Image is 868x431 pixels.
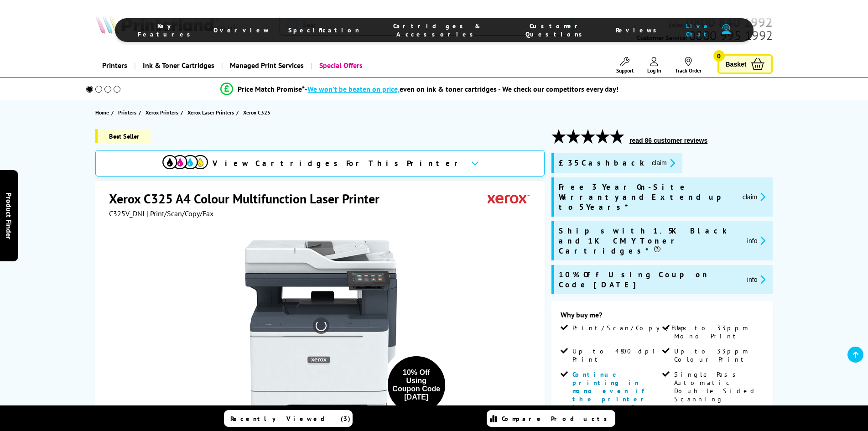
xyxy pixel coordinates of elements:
a: Managed Print Services [221,54,311,77]
a: Recently Viewed (3) [224,410,353,427]
span: Specification [288,26,359,34]
span: Ships with 1.5K Black and 1K CMY Toner Cartridges* [559,226,740,256]
button: read 86 customer reviews [627,136,710,145]
a: Printers [95,54,134,77]
li: modal_Promise [74,81,766,97]
a: Xerox Laser Printers [187,108,236,117]
span: View Cartridges For This Printer [213,158,463,168]
a: Log In [647,57,661,74]
a: Home [95,108,111,117]
span: Printers [118,108,136,117]
span: 0 [713,50,725,62]
h1: Xerox C325 A4 Colour Multifunction Laser Printer [109,190,389,207]
span: | Print/Scan/Copy/Fax [146,209,213,218]
span: Key Features [138,22,195,38]
a: Xerox C325 [243,108,273,117]
span: Recently Viewed (3) [230,415,351,423]
span: Log In [647,67,661,74]
img: Xerox [488,190,530,207]
span: Cartridges & Accessories [378,22,497,38]
span: Best Seller [95,129,151,143]
span: Compare Products [502,415,612,423]
span: Reviews [616,26,661,34]
button: promo-description [649,158,678,168]
div: - even on ink & toner cartridges - We check our competitors every day! [305,84,619,93]
img: cmyk-icon.svg [162,155,208,169]
span: Basket [726,58,747,70]
a: Ink & Toner Cartridges [134,54,221,77]
span: Price Match Promise* [238,84,305,93]
img: Xerox C325 [232,236,411,415]
button: promo-description [740,192,769,202]
span: Overview [213,26,270,34]
span: Customer Questions [515,22,598,38]
span: C325V_DNI [109,209,145,218]
span: Home [95,108,109,117]
button: promo-description [744,274,769,285]
span: Live Chat [680,22,717,38]
a: Xerox Printers [146,108,181,117]
a: Support [616,57,634,74]
span: Xerox Printers [146,108,178,117]
div: Why buy me? [561,310,764,324]
a: Track Order [675,57,702,74]
span: Print/Scan/Copy/Fax [572,324,690,332]
a: Printers [118,108,139,117]
a: Basket 0 [717,54,773,74]
span: 10% Off Using Coupon Code [DATE] [559,270,740,290]
span: Product Finder [5,192,14,239]
span: Up to 33ppm Mono Print [674,324,762,340]
a: Compare Products [487,410,615,427]
span: Free 3 Year On-Site Warranty and Extend up to 5 Years* [559,182,735,212]
div: 10% Off Using Coupon Code [DATE] [392,369,441,401]
span: Single Pass Automatic Double Sided Scanning [674,370,762,403]
a: Special Offers [311,54,369,77]
span: We won’t be beaten on price, [307,84,400,93]
span: Continue printing in mono even if the printer is out of colour toners* [572,370,649,428]
span: Up to 33ppm Colour Print [674,347,762,363]
span: Up to 4800 dpi Print [572,347,660,363]
span: Xerox Laser Printers [187,108,234,117]
span: Ink & Toner Cartridges [143,54,214,77]
img: user-headset-duotone.svg [722,24,731,35]
button: promo-description [744,235,769,246]
span: Xerox C325 [243,108,270,117]
span: Support [616,67,634,74]
span: £35 Cashback [559,158,645,168]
